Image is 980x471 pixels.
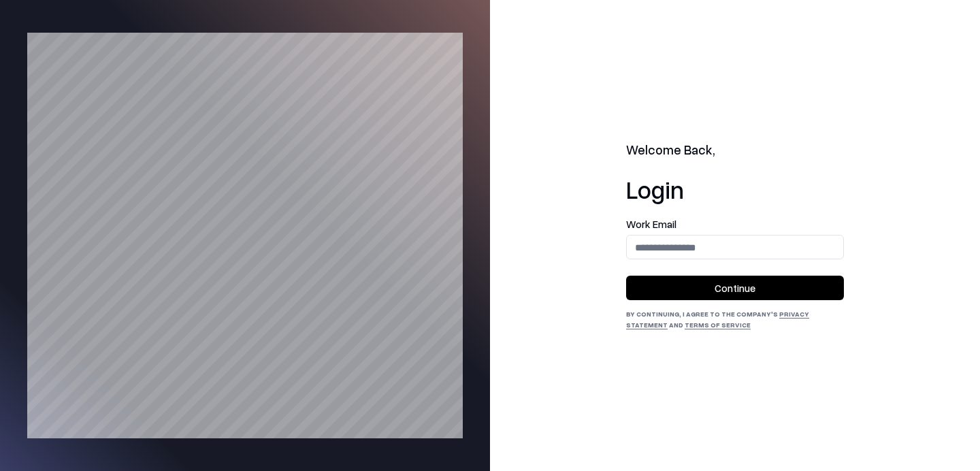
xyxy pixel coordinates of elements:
label: Work Email [626,219,844,229]
h2: Welcome Back, [626,141,844,160]
a: Terms of Service [685,321,751,329]
h1: Login [626,176,844,203]
button: Continue [626,276,844,300]
div: By continuing, I agree to the Company's and [626,308,844,330]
